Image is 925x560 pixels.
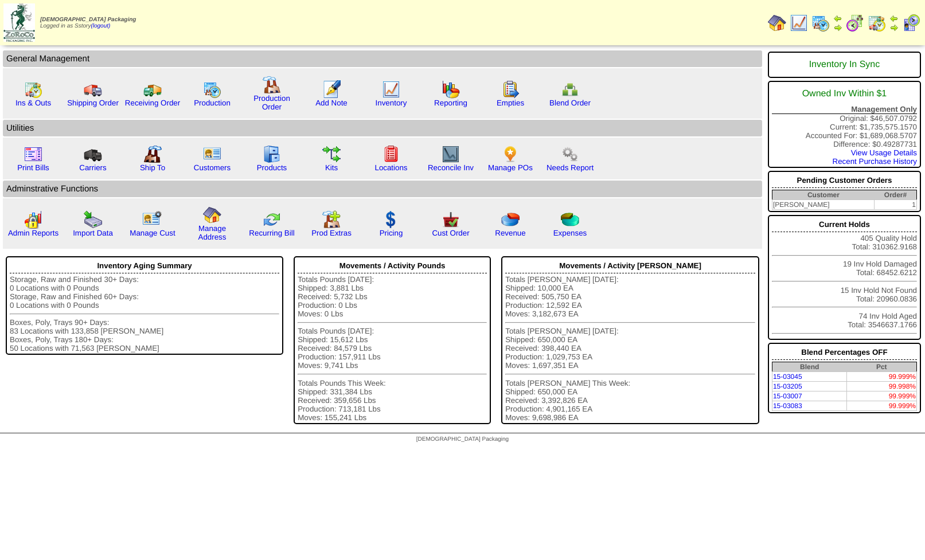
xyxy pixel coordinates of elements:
div: Management Only [772,105,917,114]
td: Adminstrative Functions [3,181,762,197]
img: po.png [501,145,520,163]
a: Prod Extras [311,229,352,237]
a: 15-03007 [773,392,802,400]
div: Storage, Raw and Finished 30+ Days: 0 Locations with 0 Pounds Storage, Raw and Finished 60+ Days:... [10,275,279,353]
a: Ship To [140,163,165,172]
a: Pricing [380,229,403,237]
a: Shipping Order [67,99,119,107]
th: Blend [772,362,846,372]
a: Receiving Order [125,99,180,107]
img: line_graph.gif [382,80,400,99]
div: Inventory In Sync [772,54,917,76]
a: Add Note [315,99,348,107]
img: home.gif [768,14,786,32]
div: Pending Customer Orders [772,173,917,188]
div: Owned Inv Within $1 [772,83,917,105]
img: calendarcustomer.gif [902,14,920,32]
a: Carriers [79,163,106,172]
a: Recurring Bill [249,229,294,237]
a: Reporting [434,99,467,107]
img: line_graph.gif [790,14,808,32]
a: View Usage Details [851,148,917,157]
a: 15-03045 [773,373,802,381]
span: Logged in as Sstory [40,17,136,29]
td: Utilities [3,120,762,136]
div: Movements / Activity [PERSON_NAME] [505,259,755,273]
img: calendarblend.gif [846,14,864,32]
img: import.gif [84,210,102,229]
img: network.png [561,80,579,99]
div: Current Holds [772,217,917,232]
div: Original: $46,507.0792 Current: $1,735,575.1570 Accounted For: $1,689,068.5707 Difference: $0.492... [768,81,921,168]
td: [PERSON_NAME] [772,200,875,210]
td: 99.999% [847,401,917,411]
a: Reconcile Inv [428,163,474,172]
img: calendarprod.gif [811,14,830,32]
a: Import Data [73,229,113,237]
img: customers.gif [203,145,221,163]
div: Inventory Aging Summary [10,259,279,273]
img: arrowleft.gif [833,14,842,23]
img: truck2.gif [143,80,162,99]
img: factory2.gif [143,145,162,163]
td: 99.998% [847,382,917,391]
img: arrowright.gif [889,23,899,32]
td: 1 [875,200,917,210]
img: pie_chart2.png [561,210,579,229]
img: managecust.png [142,210,163,229]
a: Production Order [253,94,290,111]
div: Totals [PERSON_NAME] [DATE]: Shipped: 10,000 EA Received: 505,750 EA Production: 12,592 EA Moves:... [505,275,755,422]
a: Revenue [495,229,525,237]
img: pie_chart.png [501,210,520,229]
div: Totals Pounds [DATE]: Shipped: 3,881 Lbs Received: 5,732 Lbs Production: 0 Lbs Moves: 0 Lbs Total... [298,275,487,422]
a: Expenses [553,229,587,237]
a: Empties [497,99,524,107]
img: calendarinout.gif [24,80,42,99]
a: Manage Cust [130,229,175,237]
a: Print Bills [17,163,49,172]
span: [DEMOGRAPHIC_DATA] Packaging [416,436,509,442]
a: Inventory [376,99,407,107]
img: home.gif [203,206,221,224]
span: [DEMOGRAPHIC_DATA] Packaging [40,17,136,23]
a: Products [257,163,287,172]
img: orders.gif [322,80,341,99]
a: Blend Order [549,99,591,107]
img: locations.gif [382,145,400,163]
img: factory.gif [263,76,281,94]
td: 99.999% [847,391,917,401]
img: workflow.gif [322,145,341,163]
img: cabinet.gif [263,145,281,163]
img: graph.gif [442,80,460,99]
img: arrowright.gif [833,23,842,32]
a: Admin Reports [8,229,58,237]
a: Ins & Outs [15,99,51,107]
a: Customers [194,163,231,172]
th: Customer [772,190,875,200]
a: Manage Address [198,224,227,241]
img: truck.gif [84,80,102,99]
img: workorder.gif [501,80,520,99]
img: workflow.png [561,145,579,163]
a: 15-03083 [773,402,802,410]
img: line_graph2.gif [442,145,460,163]
a: Kits [325,163,338,172]
th: Pct [847,362,917,372]
a: Cust Order [432,229,469,237]
img: graph2.png [24,210,42,229]
div: Blend Percentages OFF [772,345,917,360]
img: arrowleft.gif [889,14,899,23]
a: Production [194,99,231,107]
td: 99.999% [847,372,917,382]
img: invoice2.gif [24,145,42,163]
a: Manage POs [488,163,533,172]
img: reconcile.gif [263,210,281,229]
a: Recent Purchase History [833,157,917,166]
div: 405 Quality Hold Total: 310362.9168 19 Inv Hold Damaged Total: 68452.6212 15 Inv Hold Not Found T... [768,215,921,340]
a: 15-03205 [773,382,802,390]
a: Needs Report [547,163,594,172]
td: General Management [3,50,762,67]
img: calendarinout.gif [868,14,886,32]
th: Order# [875,190,917,200]
img: zoroco-logo-small.webp [3,3,35,42]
